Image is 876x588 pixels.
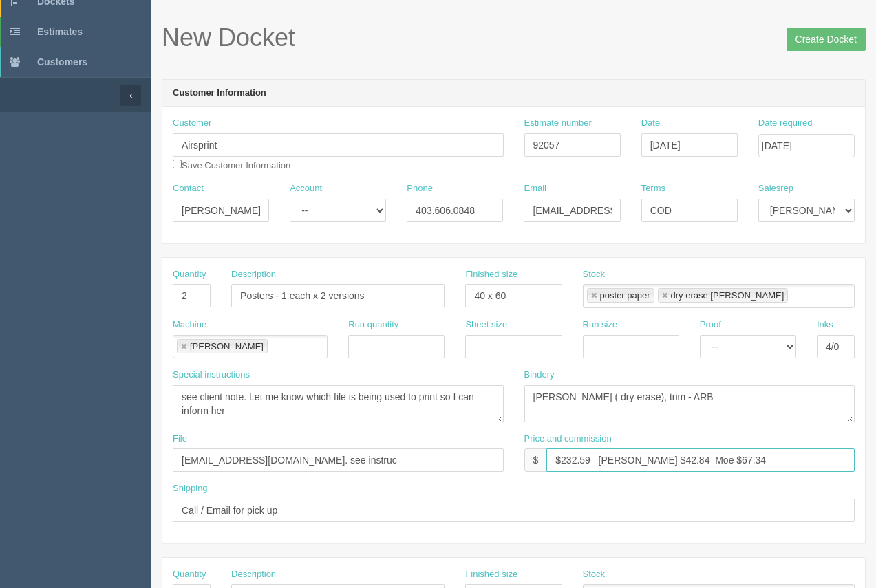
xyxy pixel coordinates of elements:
[583,568,606,581] label: Stock
[641,182,665,195] label: Terms
[524,369,555,382] label: Bindery
[671,291,784,300] div: dry erase [PERSON_NAME]
[583,318,618,331] label: Run size
[231,568,276,581] label: Description
[465,568,517,581] label: Finished size
[600,291,650,300] div: poster paper
[290,182,322,195] label: Account
[583,268,606,281] label: Stock
[37,26,83,37] span: Estimates
[173,482,208,495] label: Shipping
[524,433,612,446] label: Price and commission
[173,117,211,130] label: Customer
[524,448,547,472] div: $
[787,28,866,51] input: Create Docket
[173,568,206,581] label: Quantity
[162,24,866,52] h1: New Docket
[173,117,504,172] div: Save Customer Information
[37,56,87,67] span: Customers
[758,182,793,195] label: Salesrep
[700,318,721,331] label: Proof
[524,182,546,195] label: Email
[348,318,398,331] label: Run quantity
[465,268,517,281] label: Finished size
[173,133,504,157] input: Enter customer name
[524,117,592,130] label: Estimate number
[465,318,507,331] label: Sheet size
[231,268,276,281] label: Description
[641,117,660,130] label: Date
[173,318,206,331] label: Machine
[758,117,813,130] label: Date required
[173,369,250,382] label: Special instructions
[407,182,433,195] label: Phone
[173,385,504,422] textarea: Number from 201-300. No YYZ in front of numbers. Numbers Only.
[173,182,204,195] label: Contact
[817,318,833,331] label: Inks
[173,268,206,281] label: Quantity
[162,80,865,107] header: Customer Information
[524,385,855,422] textarea: [PERSON_NAME](3mil gloss), trim, die cut - ARB ( same dies as St. [PERSON_NAME] High)
[173,433,187,446] label: File
[190,342,264,351] div: [PERSON_NAME]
